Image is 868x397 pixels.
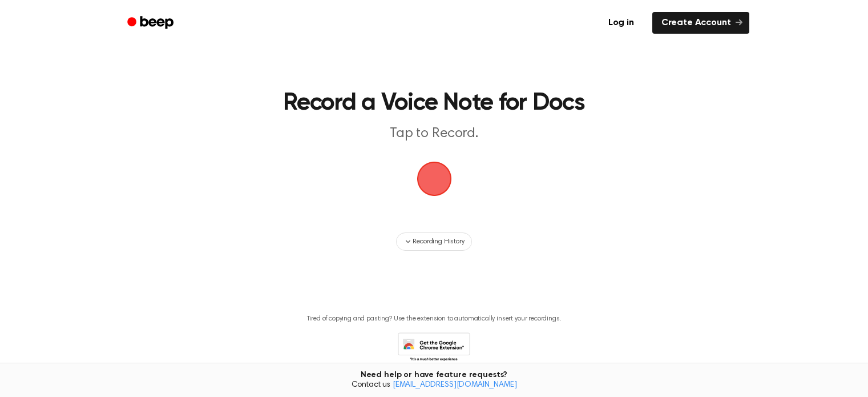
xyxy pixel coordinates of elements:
[652,12,749,34] a: Create Account
[215,125,653,143] p: Tap to Record.
[393,381,517,389] a: [EMAIL_ADDRESS][DOMAIN_NAME]
[119,12,184,34] a: Beep
[142,91,726,115] h1: Record a Voice Note for Docs
[307,315,562,323] p: Tired of copying and pasting? Use the extension to automatically insert your recordings.
[413,236,464,247] span: Recording History
[597,10,645,36] a: Log in
[396,232,471,251] button: Recording History
[417,162,451,196] img: Beep Logo
[7,380,861,391] span: Contact us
